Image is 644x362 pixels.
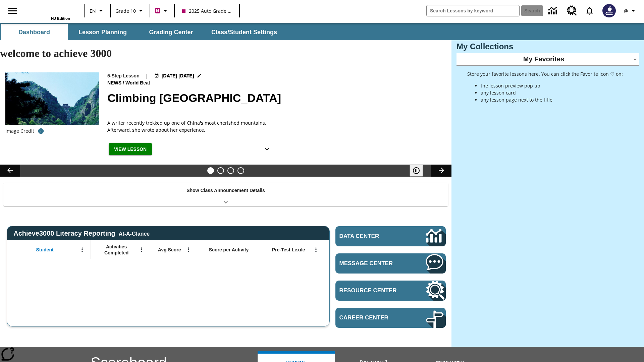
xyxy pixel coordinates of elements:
img: Avatar [602,4,616,17]
span: Avg Score [158,247,181,253]
p: Show Class Announcement Details [186,187,265,194]
a: Data Center [335,226,446,246]
a: Resource Center, Will open in new tab [335,281,446,301]
span: Student [36,247,54,253]
span: EN [90,7,96,14]
button: Language: EN, Select a language [87,5,108,17]
span: Grade 10 [115,7,136,14]
span: | [145,72,148,79]
span: Pre-Test Lexile [272,247,305,253]
div: Home [26,2,70,20]
button: Dashboard [1,24,68,40]
span: Score per Activity [209,247,249,253]
button: Open side menu [3,1,22,21]
input: search field [427,5,519,16]
span: NJ Edition [51,16,70,20]
button: Boost Class color is violet red. Change class color [152,5,172,17]
a: Message Center [335,253,446,274]
button: Lesson Planning [69,24,136,40]
span: Achieve3000 Literacy Reporting [13,230,150,237]
button: Credit for photo and all related images: Public Domain/Charlie Fong [34,125,48,137]
img: 6000 stone steps to climb Mount Tai in Chinese countryside [5,72,99,125]
div: My Favorites [457,53,639,66]
span: / [123,80,124,85]
div: A writer recently trekked up one of China's most cherished mountains. Afterward, she wrote about ... [107,119,275,133]
a: Data Center [544,2,563,20]
button: Open Menu [183,245,194,255]
button: Slide 2 Defining Our Government's Purpose [217,167,224,174]
span: Message Center [339,260,406,267]
p: 5-Step Lesson [107,72,140,79]
a: Home [26,3,70,16]
button: Slide 4 Career Lesson [237,167,244,174]
button: Profile/Settings [620,5,641,17]
span: News [107,79,123,87]
button: Lesson carousel, Next [431,165,451,177]
button: Grade: Grade 10, Select a grade [113,5,148,17]
span: 2025 Auto Grade 10 [182,7,232,14]
button: Open Menu [311,245,321,255]
button: Grading Center [138,24,205,40]
span: @ [624,7,628,14]
button: Slide 3 Pre-release lesson [227,167,234,174]
p: Image Credit [5,128,34,134]
span: B [156,6,159,15]
span: Career Center [339,314,406,321]
li: any lesson page next to the title [481,96,623,103]
div: At-A-Glance [119,230,150,237]
button: Show Details [260,143,274,156]
button: View Lesson [109,143,152,156]
button: Open Menu [77,245,87,255]
span: Resource Center [339,287,406,294]
button: Open Menu [137,245,147,255]
button: Class/Student Settings [206,24,282,40]
button: Jul 22 - Jun 30 Choose Dates [153,72,203,79]
span: Data Center [339,233,403,240]
p: Store your favorite lessons here. You can click the Favorite icon ♡ on: [467,70,623,77]
li: any lesson card [481,89,623,96]
h3: My Collections [457,42,639,51]
li: the lesson preview pop up [481,82,623,89]
a: Resource Center, Will open in new tab [563,2,581,20]
div: Pause [410,165,430,177]
div: Show Class Announcement Details [3,183,448,206]
span: World Beat [125,79,152,87]
button: Select a new avatar [598,2,620,19]
h2: Climbing Mount Tai [107,89,443,107]
button: Pause [410,165,423,177]
button: Slide 1 Climbing Mount Tai [207,167,214,174]
a: Career Center [335,308,446,328]
a: Notifications [581,2,598,19]
span: [DATE] [DATE] [162,72,194,79]
span: Activities Completed [94,244,139,256]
